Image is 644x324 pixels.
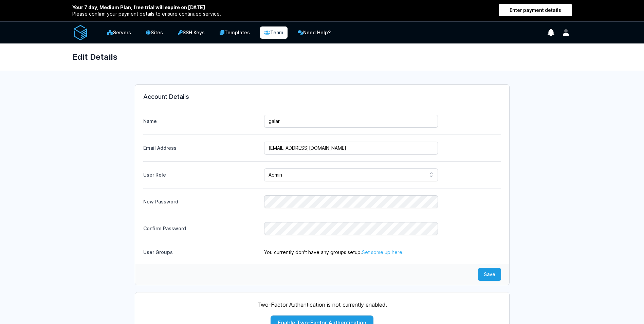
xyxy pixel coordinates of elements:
[499,4,572,16] a: Enter payment details
[72,24,89,41] img: serverAuth logo
[215,26,255,39] a: Templates
[173,26,209,39] a: SSH Keys
[72,49,117,65] h1: Edit Details
[143,301,501,309] p: Two-Factor Authentication is not currently enabled.
[72,4,418,17] div: Please confirm your payment details to ensure continued service.
[72,4,205,10] strong: Your 7 day, Medium Plan, free trial will expire on [DATE]
[102,26,136,39] a: Servers
[264,249,501,256] div: You currently don't have any groups setup.
[143,142,259,151] label: Email Address
[143,249,259,256] div: User Groups
[362,249,404,255] a: Set some up here.
[260,26,288,39] a: Team
[143,196,259,205] label: New Password
[545,26,557,39] button: show notifications
[560,26,572,39] button: User menu
[141,26,168,39] a: Sites
[478,268,501,281] button: Save
[293,26,335,39] a: Need Help?
[143,115,259,125] label: Name
[143,222,259,232] label: Confirm Password
[143,169,259,178] label: User Role
[143,93,501,101] h3: Account Details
